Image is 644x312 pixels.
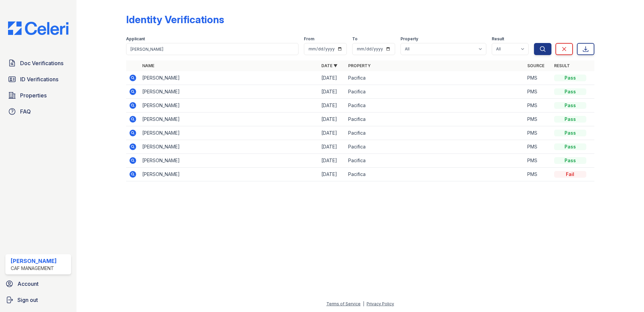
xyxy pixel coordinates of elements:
span: Sign out [17,296,38,304]
td: [PERSON_NAME] [140,113,319,126]
td: [DATE] [319,113,345,126]
a: Privacy Policy [367,301,394,306]
a: ID Verifications [5,73,71,86]
div: | [363,301,364,306]
td: [DATE] [319,154,345,168]
img: CE_Logo_Blue-a8612792a0a2168367f1c8372b55b34899dd931a85d93a1a3d3e32e68fde9ad4.png [3,21,74,35]
td: PMS [525,71,551,85]
span: Properties [20,91,47,99]
div: Pass [554,157,586,164]
a: Source [527,63,544,68]
td: PMS [525,168,551,181]
a: Property [348,63,371,68]
td: PMS [525,154,551,168]
span: FAQ [20,107,31,116]
div: Identity Verifications [126,13,224,26]
td: [DATE] [319,168,345,181]
div: Pass [554,102,586,109]
td: Pacifica [345,154,525,168]
td: Pacifica [345,71,525,85]
label: From [304,36,314,42]
td: PMS [525,113,551,126]
a: Account [3,277,74,291]
a: Result [554,63,570,68]
td: [DATE] [319,140,345,154]
input: Search by name or phone number [126,43,299,55]
td: [PERSON_NAME] [140,85,319,99]
td: Pacifica [345,168,525,181]
td: [DATE] [319,71,345,85]
td: PMS [525,99,551,113]
div: Pass [554,143,586,150]
td: [PERSON_NAME] [140,99,319,113]
span: Account [17,280,39,288]
div: CAF Management [11,265,57,272]
a: Date ▼ [321,63,337,68]
div: Pass [554,88,586,95]
label: Result [492,36,504,42]
a: FAQ [5,105,71,118]
td: Pacifica [345,85,525,99]
td: [DATE] [319,99,345,113]
div: Fail [554,171,586,178]
div: [PERSON_NAME] [11,257,57,265]
td: [PERSON_NAME] [140,168,319,181]
td: PMS [525,126,551,140]
div: Pass [554,130,586,136]
td: [PERSON_NAME] [140,154,319,168]
a: Sign out [3,293,74,307]
div: Pass [554,75,586,81]
td: Pacifica [345,140,525,154]
td: Pacifica [345,99,525,113]
label: To [352,36,358,42]
label: Property [400,36,418,42]
td: [PERSON_NAME] [140,71,319,85]
div: Pass [554,116,586,123]
td: [DATE] [319,126,345,140]
label: Applicant [126,36,145,42]
td: [PERSON_NAME] [140,140,319,154]
td: PMS [525,85,551,99]
td: Pacifica [345,126,525,140]
td: PMS [525,140,551,154]
span: ID Verifications [20,75,58,83]
td: Pacifica [345,113,525,126]
a: Name [142,63,154,68]
td: [DATE] [319,85,345,99]
a: Terms of Service [326,301,361,306]
span: Doc Verifications [20,59,63,67]
a: Properties [5,89,71,102]
a: Doc Verifications [5,56,71,70]
td: [PERSON_NAME] [140,126,319,140]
